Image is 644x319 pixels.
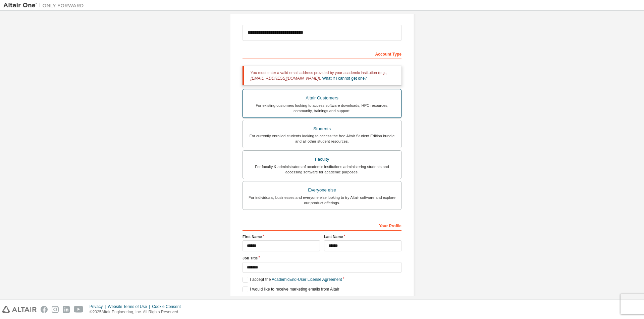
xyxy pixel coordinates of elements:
div: Account Type [243,48,401,59]
img: Altair One [3,2,87,9]
label: Last Name [324,234,401,239]
label: First Name [243,234,320,239]
div: For faculty & administrators of academic institutions administering students and accessing softwa... [247,164,397,175]
div: Everyone else [247,185,397,195]
span: [EMAIL_ADDRESS][DOMAIN_NAME] [251,76,319,81]
div: You must enter a valid email address provided by your academic institution (e.g., ). [243,66,401,85]
div: For existing customers looking to access software downloads, HPC resources, community, trainings ... [247,103,397,113]
div: For currently enrolled students looking to access the free Altair Student Edition bundle and all ... [247,133,397,144]
div: Students [247,124,397,134]
div: Faculty [247,155,397,164]
a: What if I cannot get one? [322,76,367,81]
img: instagram.svg [52,306,59,313]
img: altair_logo.svg [2,306,37,313]
div: Privacy [90,304,108,309]
label: I would like to receive marketing emails from Altair [243,287,339,292]
p: © 2025 Altair Engineering, Inc. All Rights Reserved. [90,309,185,315]
img: linkedin.svg [63,306,70,313]
div: Altair Customers [247,93,397,103]
img: youtube.svg [74,306,84,313]
div: Cookie Consent [152,304,184,309]
label: I accept the [243,277,342,283]
div: Your Profile [243,220,401,231]
div: Website Terms of Use [108,304,152,309]
div: For individuals, businesses and everyone else looking to try Altair software and explore our prod... [247,195,397,206]
label: Job Title [243,255,401,261]
img: facebook.svg [41,306,48,313]
a: Academic End-User License Agreement [272,277,342,282]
